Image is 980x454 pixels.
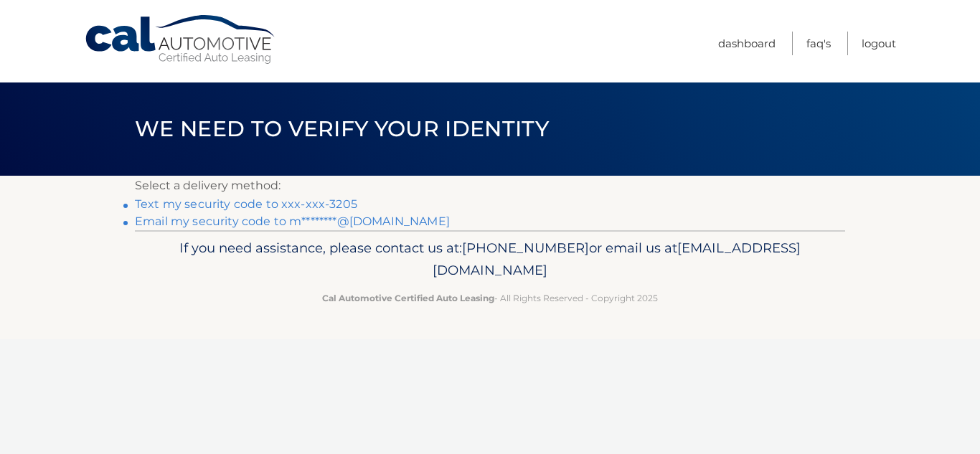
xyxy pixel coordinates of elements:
span: We need to verify your identity [135,115,549,142]
p: Select a delivery method: [135,176,845,196]
a: Logout [862,32,896,55]
strong: Cal Automotive Certified Auto Leasing [322,293,494,303]
a: Text my security code to xxx-xxx-3205 [135,197,357,211]
a: FAQ's [806,32,831,55]
a: Cal Automotive [84,14,278,65]
a: Email my security code to m********@[DOMAIN_NAME] [135,214,450,228]
span: [PHONE_NUMBER] [462,240,589,256]
p: - All Rights Reserved - Copyright 2025 [144,290,836,306]
a: Dashboard [718,32,776,55]
p: If you need assistance, please contact us at: or email us at [144,237,836,283]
